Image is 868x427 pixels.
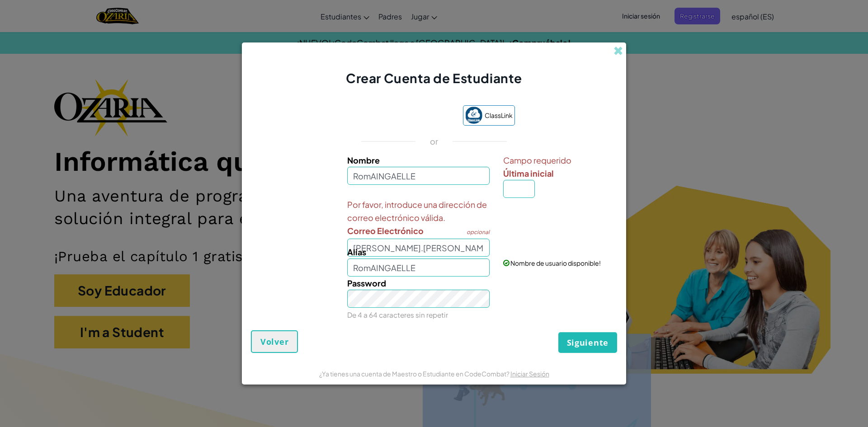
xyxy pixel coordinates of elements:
span: Password [347,278,386,288]
button: Volver [251,330,298,353]
span: Crear Cuenta de Estudiante [346,70,522,86]
small: De 4 a 64 caracteres sin repetir [347,310,448,319]
span: Correo Electrónico [347,225,424,236]
p: or [430,136,439,147]
span: opcional [467,229,490,235]
span: ClassLink [485,109,513,122]
span: Por favor, introduce una dirección de correo electrónico válida. [347,198,490,224]
a: Iniciar Sesión [510,370,549,378]
button: Siguiente [558,332,617,353]
span: Nombre [347,155,380,165]
iframe: Botón Iniciar sesión con Google [349,106,458,126]
span: Campo requerido [503,154,615,167]
img: classlink-logo-small.png [465,107,482,124]
span: Nombre de usuario disponible! [510,259,601,267]
span: Alias [347,247,366,257]
span: Volver [260,336,288,347]
span: Siguiente [567,337,609,348]
span: Última inicial [503,168,554,178]
span: ¿Ya tienes una cuenta de Maestro o Estudiante en CodeCombat? [319,370,510,378]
